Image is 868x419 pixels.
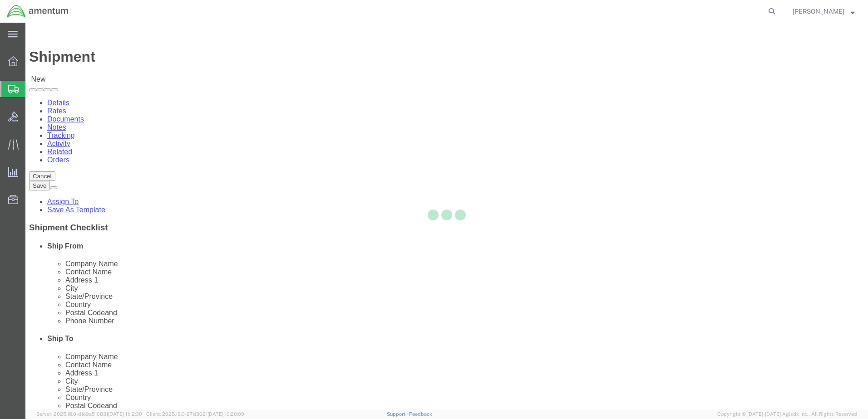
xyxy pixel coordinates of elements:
[387,411,409,417] a: Support
[6,5,69,18] img: logo
[409,411,432,417] a: Feedback
[717,410,857,418] span: Copyright © [DATE]-[DATE] Agistix Inc., All Rights Reserved
[36,411,142,417] span: Server: 2025.18.0-d1e9a510831
[146,411,244,417] span: Client: 2025.18.0-27d3021
[793,6,844,16] span: Scott Meyers
[792,6,855,17] button: [PERSON_NAME]
[108,411,142,417] span: [DATE] 11:12:30
[207,411,244,417] span: [DATE] 10:20:09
